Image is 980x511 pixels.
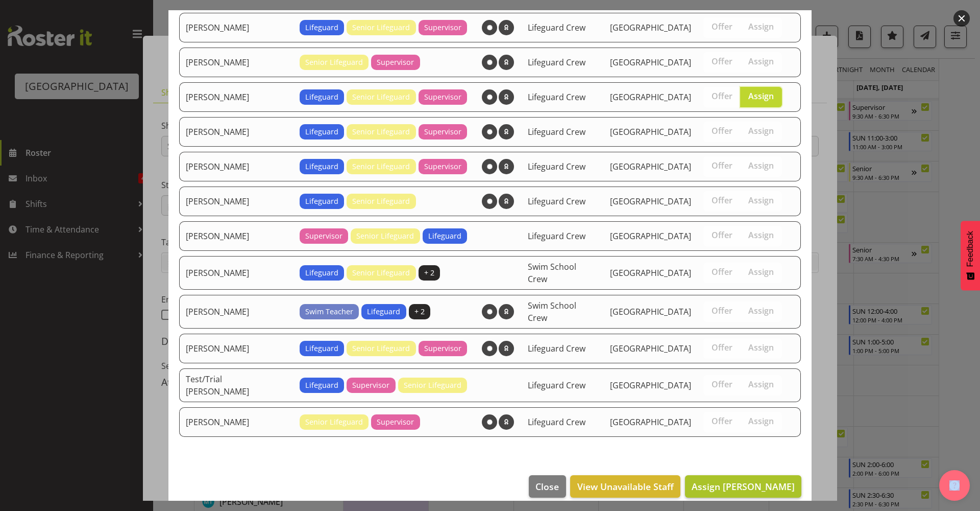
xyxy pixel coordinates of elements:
span: Lifeguard Crew [528,126,585,137]
span: Offer [712,267,732,277]
span: Supervisor [424,91,461,103]
span: [GEOGRAPHIC_DATA] [610,343,691,354]
span: Offer [712,306,732,316]
td: [PERSON_NAME] [179,187,293,216]
span: Assign [748,230,774,240]
span: Offer [712,195,732,205]
span: Lifeguard [305,343,338,354]
td: [PERSON_NAME] [179,117,293,147]
span: [GEOGRAPHIC_DATA] [610,161,691,172]
span: Lifeguard Crew [528,196,585,207]
span: [GEOGRAPHIC_DATA] [610,230,691,242]
span: Lifeguard [428,230,461,242]
span: Lifeguard [305,91,338,103]
span: Assign [748,267,774,277]
span: Lifeguard Crew [528,343,585,354]
span: Supervisor [424,22,461,33]
span: Assign [748,160,774,171]
button: Close [529,475,566,498]
span: Offer [712,160,732,171]
span: [GEOGRAPHIC_DATA] [610,22,691,33]
span: [GEOGRAPHIC_DATA] [610,416,691,428]
span: Lifeguard [305,126,338,137]
span: Supervisor [424,343,461,354]
span: [GEOGRAPHIC_DATA] [610,306,691,317]
span: Senior Lifeguard [352,126,410,137]
td: Test/Trial [PERSON_NAME] [179,368,293,402]
span: Lifeguard Crew [528,416,585,428]
span: + 2 [414,306,425,317]
span: [GEOGRAPHIC_DATA] [610,267,691,278]
span: View Unavailable Staff [577,480,674,493]
span: Senior Lifeguard [305,416,363,428]
span: Swim Teacher [305,306,353,317]
span: Lifeguard [305,380,338,391]
td: [PERSON_NAME] [179,256,293,290]
span: Lifeguard Crew [528,22,585,33]
span: [GEOGRAPHIC_DATA] [610,57,691,68]
span: Supervisor [352,380,389,391]
span: Senior Lifeguard [352,22,410,33]
span: Supervisor [424,161,461,172]
span: [GEOGRAPHIC_DATA] [610,126,691,137]
span: Swim School Crew [528,261,576,285]
span: Lifeguard Crew [528,380,585,391]
span: Senior Lifeguard [356,230,414,242]
span: Supervisor [305,230,342,242]
span: Assign [748,306,774,316]
span: Lifeguard [305,196,338,207]
td: [PERSON_NAME] [179,407,293,437]
td: [PERSON_NAME] [179,13,293,42]
span: Offer [712,126,732,136]
td: [PERSON_NAME] [179,334,293,363]
span: Offer [712,21,732,32]
span: Offer [712,91,732,101]
span: Senior Lifeguard [352,343,410,354]
span: [GEOGRAPHIC_DATA] [610,380,691,391]
span: Assign [748,195,774,205]
span: Offer [712,56,732,66]
span: Assign [748,379,774,389]
span: Lifeguard [305,161,338,172]
span: Assign [748,126,774,136]
td: [PERSON_NAME] [179,48,293,77]
span: Lifeguard Crew [528,161,585,172]
span: Supervisor [377,416,414,428]
button: Feedback - Show survey [961,221,980,290]
td: [PERSON_NAME] [179,295,293,329]
td: [PERSON_NAME] [179,221,293,251]
span: Senior Lifeguard [352,91,410,103]
span: Lifeguard Crew [528,230,585,242]
span: Offer [712,230,732,240]
span: Lifeguard [305,267,338,278]
span: Swim School Crew [528,300,576,323]
span: Senior Lifeguard [305,57,363,68]
span: Offer [712,342,732,353]
span: Assign [748,91,774,101]
span: [GEOGRAPHIC_DATA] [610,91,691,103]
span: Lifeguard Crew [528,57,585,68]
span: Feedback [966,231,975,267]
span: Senior Lifeguard [404,380,461,391]
span: Assign [748,56,774,66]
button: Assign [PERSON_NAME] [685,475,801,498]
span: Senior Lifeguard [352,196,410,207]
span: Close [535,480,559,493]
span: + 2 [424,267,434,278]
span: Lifeguard [367,306,400,317]
span: Assign [748,342,774,353]
span: Senior Lifeguard [352,267,410,278]
span: [GEOGRAPHIC_DATA] [610,196,691,207]
span: Offer [712,379,732,389]
span: Offer [712,416,732,426]
span: Assign [748,21,774,32]
img: help-xxl-2.png [949,480,960,491]
button: View Unavailable Staff [570,475,680,498]
span: Assign [PERSON_NAME] [692,480,795,493]
span: Supervisor [377,57,414,68]
span: Lifeguard Crew [528,91,585,103]
span: Supervisor [424,126,461,137]
span: Senior Lifeguard [352,161,410,172]
td: [PERSON_NAME] [179,152,293,181]
span: Assign [748,416,774,426]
